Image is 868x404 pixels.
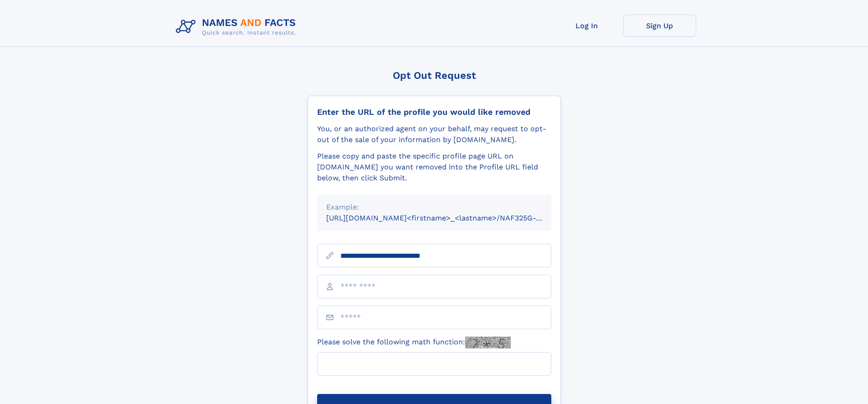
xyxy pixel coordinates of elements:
div: Example: [326,202,542,213]
div: Enter the URL of the profile you would like removed [317,107,551,117]
a: Log In [550,15,623,37]
small: [URL][DOMAIN_NAME]<firstname>_<lastname>/NAF325G-xxxxxxxx [326,214,569,222]
label: Please solve the following math function: [317,337,511,348]
div: Opt Out Request [308,70,561,81]
a: Sign Up [623,15,696,37]
img: Logo Names and Facts [172,15,303,39]
div: Please copy and paste the specific profile page URL on [DOMAIN_NAME] you want removed into the Pr... [317,151,551,184]
div: You, or an authorized agent on your behalf, may request to opt-out of the sale of your informatio... [317,123,551,145]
